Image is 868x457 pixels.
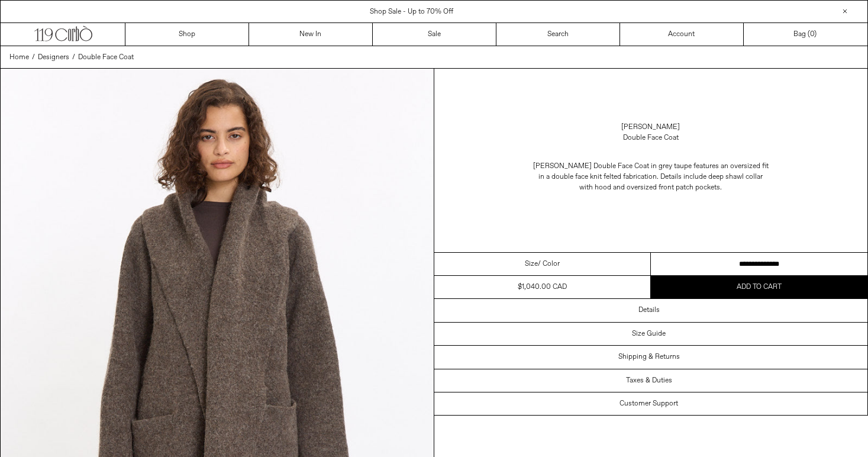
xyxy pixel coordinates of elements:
span: Double Face Coat [78,53,134,62]
button: Add to cart [651,276,867,298]
a: [PERSON_NAME] [621,122,680,133]
span: Home [9,53,29,62]
h3: Shipping & Returns [618,353,680,361]
p: [PERSON_NAME] Double Face Coat in grey taupe features an oversized fit in a double face knit felt... [533,155,769,199]
h3: Size Guide [632,330,666,338]
a: Double Face Coat [78,52,134,63]
a: Designers [38,52,69,63]
h3: Details [638,306,660,314]
a: Home [9,52,29,63]
span: Size [525,259,538,269]
a: Sale [373,23,496,46]
a: Bag () [744,23,867,46]
a: Search [496,23,620,46]
span: / [32,52,35,63]
div: $1,040.00 CAD [518,282,567,292]
span: / Color [538,259,560,269]
span: ) [810,29,817,40]
h3: Customer Support [619,400,678,408]
span: Designers [38,53,69,62]
a: Shop Sale - Up to 70% Off [370,7,453,17]
span: Add to cart [737,282,782,292]
h3: Taxes & Duties [626,376,672,385]
span: 0 [810,30,814,39]
a: Account [620,23,744,46]
div: Double Face Coat [623,133,679,143]
a: Shop [125,23,249,46]
a: New In [249,23,373,46]
span: / [72,52,75,63]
